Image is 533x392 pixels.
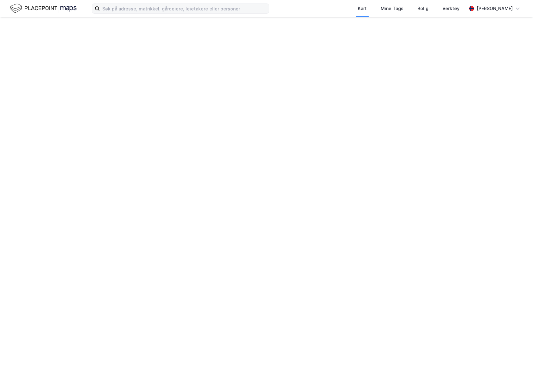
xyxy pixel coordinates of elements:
[501,362,533,392] iframe: Chat Widget
[477,5,513,12] div: [PERSON_NAME]
[100,4,269,13] input: Søk på adresse, matrikkel, gårdeiere, leietakere eller personer
[358,5,367,12] div: Kart
[442,5,460,12] div: Verktøy
[417,5,428,12] div: Bolig
[10,3,77,14] img: logo.f888ab2527a4732fd821a326f86c7f29.svg
[501,362,533,392] div: Kontrollprogram for chat
[381,5,403,12] div: Mine Tags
